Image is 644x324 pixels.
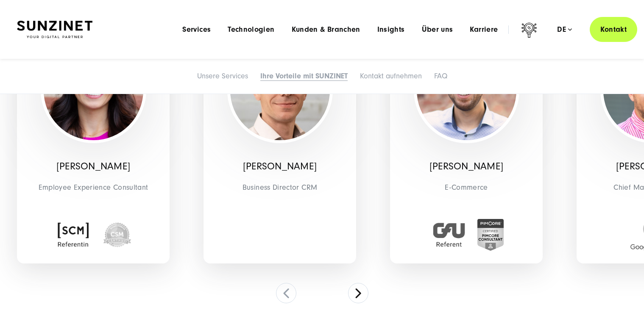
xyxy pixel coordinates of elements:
[101,219,133,251] img: seal-csm
[360,72,422,80] a: Kontakt aufnehmen
[210,181,350,194] span: Business Director CRM
[434,72,447,80] a: FAQ
[396,181,536,194] span: E-Commerce
[23,181,163,194] span: Employee Experience Consultant
[53,219,93,251] img: SCM Referentin Badge Digitalagentur SUNZINET
[260,72,348,80] a: Ihre Vorteile mit SUNZINET
[477,219,504,251] img: Zertifiziert Pimcore Berater:in - E-commerce Agentur SUNZINET
[470,25,498,34] a: Karriere
[17,21,92,39] img: SUNZINET Full Service Digital Agentur
[377,25,405,34] a: Insights
[396,161,536,173] p: [PERSON_NAME]
[228,25,274,34] a: Technologien
[23,161,163,173] p: [PERSON_NAME]
[182,25,211,34] a: Services
[210,161,350,173] p: [PERSON_NAME]
[429,219,469,251] img: GFU Referent
[292,25,360,34] a: Kunden & Branchen
[590,17,637,42] a: Kontakt
[557,25,572,34] div: de
[422,25,453,34] a: Über uns
[197,72,248,80] a: Unsere Services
